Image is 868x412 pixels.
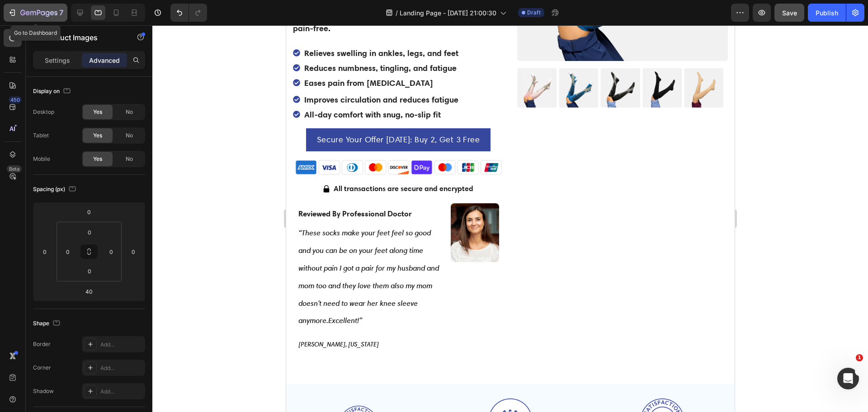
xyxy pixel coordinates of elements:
button: Save [774,4,804,22]
input: 0px [80,264,99,278]
input: 0 [80,205,98,219]
div: Add... [100,364,143,372]
span: Save [782,9,797,17]
span: / [396,8,398,18]
span: 1 [856,354,863,361]
div: Mobile [33,155,50,163]
span: No [126,155,133,163]
div: Desktop [33,108,54,116]
span: No [126,131,133,140]
input: 0px [61,245,75,258]
input: 0px [80,225,99,239]
div: Undo/Redo [170,4,207,22]
div: Border [33,340,51,348]
p: Settings [45,56,70,65]
input: 0 [38,245,52,258]
iframe: Intercom live chat [837,368,859,389]
div: Display on [33,85,72,98]
span: Yes [93,108,102,116]
input: 0 [127,245,140,258]
span: Yes [93,155,102,163]
input: 0px [104,245,118,258]
div: Publish [816,8,838,18]
button: 7 [4,4,67,22]
span: Yes [93,131,102,140]
div: 450 [9,96,22,103]
span: Landing Page - [DATE] 21:00:30 [400,8,496,18]
div: Shape [33,318,62,330]
div: Corner [33,364,51,372]
span: Draft [527,9,541,17]
div: Spacing (px) [33,183,78,196]
iframe: Design area [286,25,735,412]
input: 40 [80,285,98,298]
div: Shadow [33,387,54,395]
span: No [126,108,133,116]
div: Add... [100,341,143,349]
div: Add... [100,388,143,396]
div: Beta [7,165,22,173]
p: Advanced [89,56,120,65]
p: Product Images [44,32,121,43]
div: Tablet [33,131,49,140]
button: Publish [808,4,846,22]
p: 7 [59,7,63,18]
